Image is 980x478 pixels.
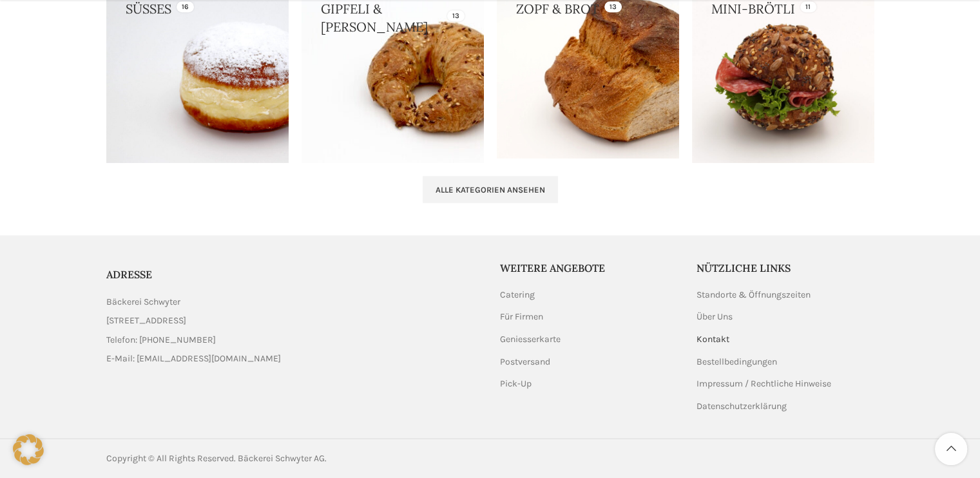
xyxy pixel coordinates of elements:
a: Postversand [500,356,552,368]
span: ADRESSE [106,268,152,281]
a: Datenschutzerklärung [697,400,788,413]
a: Bestellbedingungen [697,356,778,368]
span: Alle Kategorien ansehen [436,185,545,195]
a: Catering [500,289,536,301]
a: Kontakt [697,333,731,346]
a: Impressum / Rechtliche Hinweise [697,378,832,390]
span: [STREET_ADDRESS] [106,314,186,328]
a: Standorte & Öffnungszeiten [697,289,812,301]
a: Für Firmen [500,311,544,323]
a: Über Uns [697,311,734,323]
a: Scroll to top button [935,433,967,465]
div: Copyright © All Rights Reserved. Bäckerei Schwyter AG. [106,452,484,466]
a: List item link [106,333,481,347]
h5: Weitere Angebote [500,261,678,275]
a: Geniesserkarte [500,333,562,346]
a: Alle Kategorien ansehen [423,176,558,203]
h5: Nützliche Links [697,261,874,275]
a: Pick-Up [500,378,533,390]
span: Bäckerei Schwyter [106,295,180,309]
span: E-Mail: [EMAIL_ADDRESS][DOMAIN_NAME] [106,352,281,366]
